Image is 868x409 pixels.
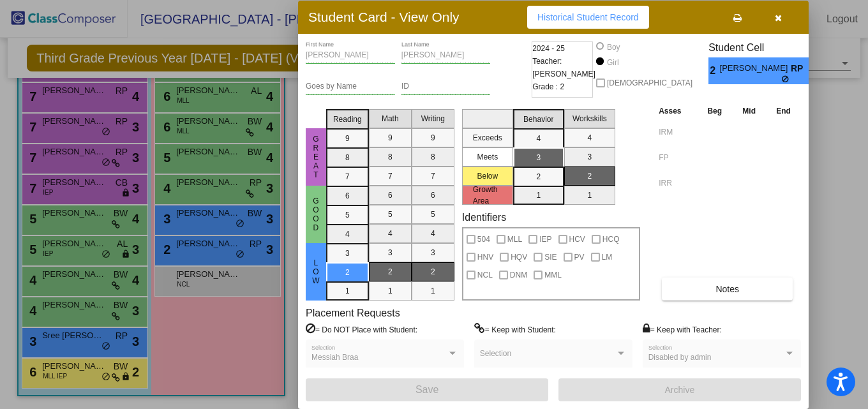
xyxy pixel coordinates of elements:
[558,378,801,401] button: Archive
[648,353,712,362] span: Disabled by admin
[532,80,564,93] span: Grade : 2
[507,232,522,247] span: MLL
[544,267,562,283] span: MML
[659,148,694,167] input: assessment
[569,232,585,247] span: HCV
[310,258,322,285] span: LOW
[606,57,619,68] div: Girl
[708,63,719,78] span: 2
[306,323,417,336] label: = Do NOT Place with Student:
[732,104,766,118] th: Mid
[308,9,460,25] h3: Student Card - View Only
[539,232,551,247] span: IEP
[511,249,527,265] span: HQV
[532,42,565,55] span: 2024 - 25
[537,12,639,22] span: Historical Student Record
[544,249,557,265] span: SIE
[477,249,493,265] span: HNV
[310,197,322,232] span: Good
[462,211,506,223] label: Identifiers
[697,104,732,118] th: Beg
[809,63,819,78] span: 3
[477,267,493,283] span: NCL
[659,174,694,193] input: assessment
[415,384,438,395] span: Save
[602,249,613,265] span: LM
[643,323,722,336] label: = Keep with Teacher:
[715,284,739,294] span: Notes
[607,75,692,91] span: [DEMOGRAPHIC_DATA]
[527,6,649,29] button: Historical Student Record
[602,232,620,247] span: HCQ
[606,41,620,53] div: Boy
[474,323,556,336] label: = Keep with Student:
[655,104,697,118] th: Asses
[662,278,793,301] button: Notes
[720,62,791,75] span: [PERSON_NAME]
[665,385,695,395] span: Archive
[510,267,527,283] span: DNM
[574,249,585,265] span: PV
[477,232,490,247] span: 504
[306,82,395,91] input: goes by name
[708,41,819,54] h3: Student Cell
[766,104,801,118] th: End
[659,123,694,142] input: assessment
[532,55,595,80] span: Teacher: [PERSON_NAME]
[791,62,809,75] span: RP
[310,135,322,179] span: great
[306,378,548,401] button: Save
[306,307,400,319] label: Placement Requests
[311,353,358,362] span: Messiah Braa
